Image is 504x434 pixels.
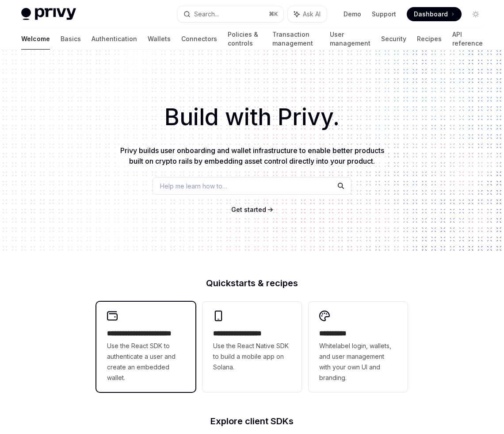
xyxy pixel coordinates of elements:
span: Privy builds user onboarding and wallet infrastructure to enable better products built on crypto ... [120,146,384,165]
a: Recipes [417,28,442,50]
span: Use the React SDK to authenticate a user and create an embedded wallet. [107,341,185,383]
a: API reference [452,28,483,50]
h2: Quickstarts & recipes [96,279,408,288]
h2: Explore client SDKs [96,417,408,426]
a: **** *****Whitelabel login, wallets, and user management with your own UI and branding. [309,302,408,392]
a: Authentication [92,28,137,50]
img: light logo [21,8,76,20]
span: Ask AI [303,10,321,19]
a: Transaction management [272,28,319,50]
a: Dashboard [407,7,462,21]
a: Basics [61,28,81,50]
a: Policies & controls [228,28,262,50]
button: Search...⌘K [177,6,283,22]
span: Get started [231,206,266,213]
a: Connectors [181,28,217,50]
a: Support [372,10,396,19]
a: Get started [231,205,266,214]
span: Use the React Native SDK to build a mobile app on Solana. [213,341,291,373]
div: Search... [194,9,219,19]
span: Help me learn how to… [160,181,227,191]
button: Toggle dark mode [469,7,483,21]
button: Ask AI [288,6,327,22]
span: Whitelabel login, wallets, and user management with your own UI and branding. [319,341,397,383]
a: Demo [344,10,361,19]
a: **** **** **** ***Use the React Native SDK to build a mobile app on Solana. [202,302,302,392]
a: Welcome [21,28,50,50]
span: Dashboard [414,10,448,19]
span: ⌘ K [269,11,278,18]
a: Security [381,28,406,50]
a: User management [330,28,370,50]
h1: Build with Privy. [14,100,490,134]
a: Wallets [148,28,171,50]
